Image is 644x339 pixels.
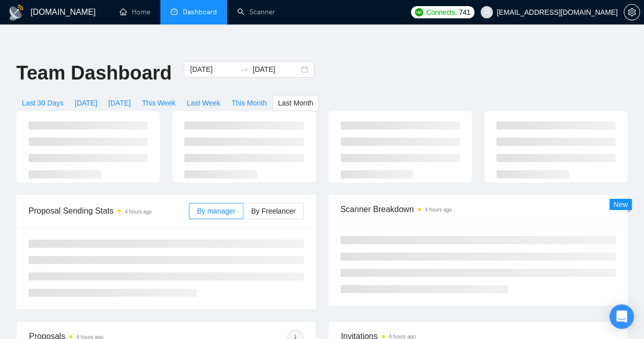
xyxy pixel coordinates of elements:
button: setting [624,4,640,20]
h1: Team Dashboard [16,61,172,85]
span: Connects: [426,7,457,18]
span: [DATE] [108,97,131,109]
div: Open Intercom Messenger [609,304,634,329]
button: [DATE] [69,95,103,111]
span: Last Month [278,97,313,109]
input: End date [253,64,299,75]
button: Last 30 Days [16,95,69,111]
button: This Week [136,95,181,111]
span: This Month [232,97,267,109]
button: [DATE] [103,95,136,111]
span: to [240,65,248,73]
time: 4 hours ago [125,209,152,215]
img: logo [8,5,24,21]
time: 4 hours ago [425,207,452,213]
span: user [483,9,490,16]
span: By Freelancer [251,207,295,215]
input: Start date [190,64,236,75]
span: swap-right [240,65,248,73]
a: setting [624,8,640,16]
span: New [613,200,628,208]
span: Proposal Sending Stats [29,204,189,217]
span: setting [624,8,639,16]
button: This Month [226,95,272,111]
span: This Week [142,97,176,109]
a: homeHome [120,8,150,16]
span: [DATE] [75,97,97,109]
span: Dashboard [183,8,217,16]
img: upwork-logo.png [415,8,423,16]
span: Scanner Breakdown [341,203,616,216]
span: Last Week [187,97,220,109]
button: Last Month [272,95,319,111]
span: dashboard [171,8,178,15]
span: By manager [197,207,235,215]
span: 741 [459,7,470,18]
button: Last Week [181,95,226,111]
span: Last 30 Days [22,97,64,109]
a: searchScanner [237,8,275,16]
